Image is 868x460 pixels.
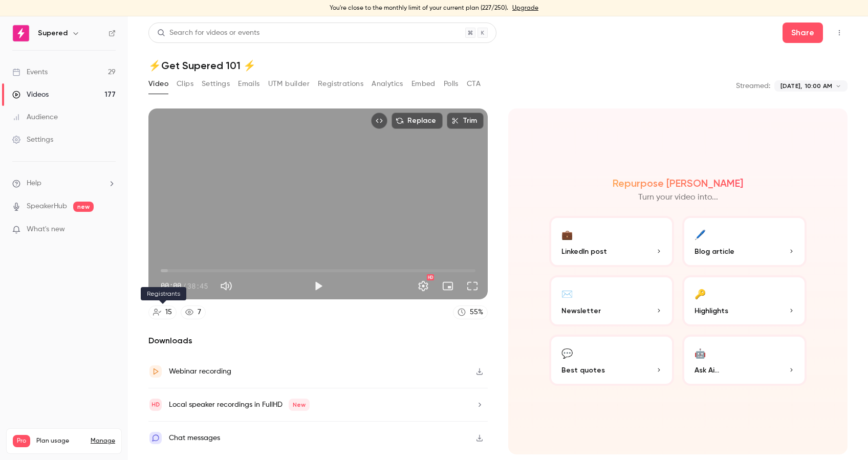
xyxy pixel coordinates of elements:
button: Trim [447,113,484,129]
span: 38:45 [187,280,208,291]
div: 💬 [561,345,573,361]
a: Upgrade [512,4,538,12]
div: HD [427,274,434,280]
img: Supered [13,25,29,41]
div: Settings [12,135,53,145]
button: Share [783,23,823,43]
div: ✉️ [561,286,573,301]
a: Manage [91,437,115,445]
button: 🖊️Blog article [682,216,807,267]
button: Replace [392,113,443,129]
button: Registrations [318,76,363,92]
p: Turn your video into... [638,191,718,204]
button: Embed video [371,113,387,129]
button: Turn on miniplayer [438,276,458,296]
div: Events [12,67,48,77]
div: 💼 [561,226,573,242]
div: Search for videos or events [157,28,259,38]
a: 7 [181,305,206,319]
li: help-dropdown-opener [12,178,116,189]
button: ✉️Newsletter [549,275,674,326]
h6: Supered [38,28,68,38]
iframe: Noticeable Trigger [103,225,116,234]
p: Streamed: [736,81,770,91]
button: CTA [467,76,481,92]
button: Play [308,276,329,296]
span: / [182,280,186,291]
span: Ask Ai... [695,365,719,376]
span: new [73,202,94,212]
div: Audience [12,112,58,122]
div: 55 % [470,307,483,318]
span: What's new [27,224,65,235]
h1: ⚡️Get Supered 101 ⚡️ [148,59,848,72]
span: Help [27,178,41,189]
div: Webinar recording [169,365,231,378]
button: Mute [216,276,236,296]
a: SpeakerHub [27,201,67,212]
span: Best quotes [561,365,605,376]
button: 🤖Ask Ai... [682,335,807,386]
span: Highlights [695,305,728,316]
h2: Repurpose [PERSON_NAME] [613,177,743,189]
button: UTM builder [268,76,310,92]
div: 15 [165,307,172,318]
button: Video [148,76,168,92]
span: New [289,399,310,411]
span: Newsletter [561,305,601,316]
h2: Downloads [148,335,488,347]
button: Top Bar Actions [831,25,848,41]
button: Clips [177,76,193,92]
a: 15 [148,305,177,319]
button: Embed [411,76,436,92]
div: Chat messages [169,432,220,444]
span: Plan usage [36,437,84,445]
button: Settings [413,276,433,296]
button: Analytics [372,76,403,92]
button: 💬Best quotes [549,335,674,386]
button: Full screen [462,276,483,296]
div: 00:00 [161,280,208,291]
span: LinkedIn post [561,246,607,257]
a: 55% [453,305,488,319]
span: [DATE], [780,81,802,91]
button: 💼LinkedIn post [549,216,674,267]
span: Pro [13,435,30,447]
button: Settings [202,76,230,92]
div: Videos [12,90,49,100]
button: Polls [444,76,459,92]
div: 🤖 [695,345,706,361]
div: Local speaker recordings in FullHD [169,399,310,411]
span: Blog article [695,246,734,257]
div: 🔑 [695,286,706,301]
div: 7 [198,307,201,318]
button: Emails [238,76,259,92]
span: 10:00 AM [805,81,832,91]
button: 🔑Highlights [682,275,807,326]
span: 00:00 [161,280,181,291]
div: 🖊️ [695,226,706,242]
